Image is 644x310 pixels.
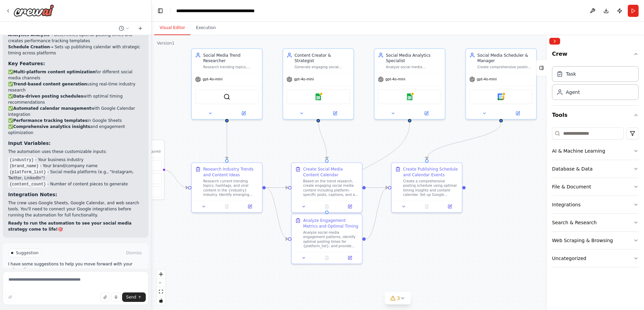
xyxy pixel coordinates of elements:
button: Open in side panel [227,110,259,117]
p: I have some suggestions to help you move forward with your automation. [8,261,143,272]
div: Task [566,71,576,77]
strong: Schedule Creation [8,45,50,49]
button: toggle interactivity [157,296,165,305]
div: Agent [566,89,580,96]
div: Social Media Analytics SpecialistAnalyze social media engagement metrics, identify optimal postin... [374,48,445,120]
button: Open in side panel [319,110,351,117]
button: Switch to previous chat [116,24,132,32]
button: Open in side panel [240,203,260,210]
button: Open in side panel [502,110,534,117]
g: Edge from 1915fce6-3188-4ed3-a5bc-655d9d589a3c to 94e2c2e2-305c-4365-a5f6-ef9a9ca73390 [224,123,230,159]
span: gpt-4o-mini [294,77,314,82]
button: Start a new chat [135,24,146,32]
span: Send [126,294,136,300]
div: Create Social Media Content CalendarBased on the trend research, create engaging social media con... [291,162,363,213]
button: Click to speak your automation idea [111,292,121,302]
div: Database & Data [552,165,593,172]
button: Search & Research [552,214,639,231]
h3: Triggers [122,144,161,149]
div: Create comprehensive posting schedules, coordinate content across {platform_list} platforms, and ... [477,65,533,70]
button: Send [122,292,146,302]
g: Edge from 94e2c2e2-305c-4365-a5f6-ef9a9ca73390 to fcfd33ee-2470-4b47-8e58-ce75e68afd81 [266,185,288,242]
button: fit view [157,287,165,296]
li: → Determines optimal posting times and creates performance tracking templates [8,32,143,44]
li: ✅ with optimal timing recommendations [8,93,143,105]
button: Collapse right sidebar [549,38,560,45]
button: Improve this prompt [5,292,15,302]
span: gpt-4o-mini [477,77,497,82]
img: Logo [14,4,54,17]
button: No output available [415,203,439,210]
strong: Automated calendar management [13,106,91,111]
button: Hide left sidebar [156,6,165,16]
code: {content_count} [8,181,47,187]
button: Web Scraping & Browsing [552,232,639,249]
div: TriggersNo triggers configured [106,139,165,200]
div: Content Creator & StrategistGenerate engaging social media content including posts, captions, and... [282,48,354,120]
button: zoom in [157,270,165,279]
button: No output available [315,255,339,261]
strong: Performance tracking templates [13,118,87,123]
li: ✅ in Google Sheets [8,118,143,124]
p: The automation uses these customizable inputs: [8,149,143,155]
button: zoom out [157,279,165,287]
button: File & Document [552,178,639,196]
li: ✅ and engagement optimization [8,124,143,136]
li: - Social media platforms (e.g., "Instagram, Twitter, LinkedIn") [8,169,143,181]
button: Visual Editor [154,21,190,35]
g: Edge from 485182b1-245a-4575-915a-2e1eafa8e46e to 0ce1e796-7baf-4464-a932-4492a4dd2e0d [366,185,388,190]
button: Database & Data [552,160,639,178]
div: Social Media Scheduler & ManagerCreate comprehensive posting schedules, coordinate content across... [465,48,537,120]
button: Tools [552,106,639,125]
img: Google sheets [406,93,413,100]
div: Analyze Engagement Metrics and Optimal TimingAnalyze social media engagement patterns, identify o... [291,214,363,264]
img: SerperDevTool [224,93,230,100]
li: - Your brand/company name [8,163,143,169]
button: Uncategorized [552,250,639,267]
button: Execution [190,21,221,35]
g: Edge from triggers to 94e2c2e2-305c-4365-a5f6-ef9a9ca73390 [163,167,188,190]
div: Social Media Trend ResearcherResearch trending topics, hashtags, and content ideas in the {indust... [191,48,262,120]
div: Integrations [552,201,580,208]
div: Create Social Media Content Calendar [303,166,359,178]
code: {brand_name} [8,163,40,169]
div: Generate engaging social media content including posts, captions, and content calendars for {plat... [295,65,350,70]
div: Social Media Trend Researcher [203,52,259,64]
div: Search & Research [552,219,597,226]
div: Analyze Engagement Metrics and Optimal Timing [303,218,359,229]
code: {industry} [8,157,35,163]
button: Open in side panel [340,255,360,261]
strong: Trend-based content generation [13,82,87,86]
img: Google calendar [498,93,504,100]
strong: Ready to run the automation to see your social media strategy come to life! [8,221,132,232]
li: - Number of content pieces to generate [8,181,143,187]
button: Upload files [100,292,110,302]
li: - Your business industry [8,157,143,163]
button: Dismiss [125,250,143,256]
div: Uncategorized [552,255,586,262]
nav: breadcrumb [176,7,278,14]
span: gpt-4o-mini [203,77,223,82]
strong: Input Variables: [8,140,51,146]
div: File & Document [552,183,591,190]
div: Research Industry Trends and Content Ideas [203,166,259,178]
button: 3 [385,292,411,305]
div: Based on the trend research, create engaging social media content including platform-specific pos... [303,179,359,197]
button: Integrations [552,196,639,213]
div: Version 1 [157,41,175,46]
div: Content Creator & Strategist [295,52,350,64]
p: 🎯 [8,220,143,232]
div: React Flow controls [157,270,165,305]
button: Crew [552,47,639,63]
div: Crew [552,63,639,105]
button: No output available [215,203,239,210]
li: ✅ with Google Calendar integration [8,105,143,118]
div: Research trending topics, hashtags, and content ideas in the {industry} industry to inform social... [203,65,259,70]
div: Web Scraping & Browsing [552,237,613,244]
g: Edge from ec93d3e0-b738-444d-a950-317d891d7271 to 485182b1-245a-4575-915a-2e1eafa8e46e [315,117,329,159]
span: gpt-4o-mini [385,77,405,82]
button: Open in side panel [440,203,460,210]
div: Research current trending topics, hashtags, and viral content in the {industry} industry. Identif... [203,179,259,197]
div: Create Publishing Schedule and Calendar EventsCreate a comprehensive posting schedule using optim... [391,162,462,213]
div: Analyze social media engagement metrics, identify optimal posting times, and provide data-driven ... [386,65,441,70]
